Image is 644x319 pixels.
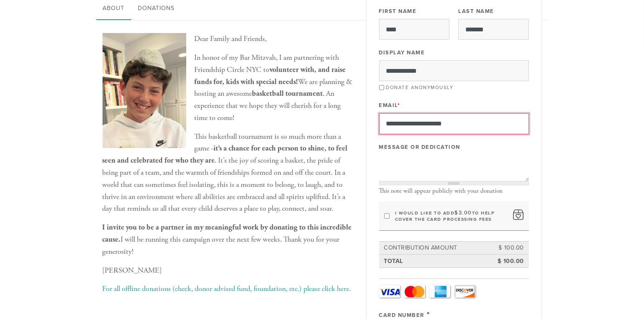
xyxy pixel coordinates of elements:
[379,285,400,298] a: Visa
[379,49,425,56] label: Display Name
[379,312,425,319] label: Card Number
[395,210,508,222] label: I would like to add to help cover the card processing fees
[103,143,348,165] b: it’s a chance for each person to shine, to feel seen and celebrated for who they are
[487,242,525,254] td: $ 100.00
[379,102,400,109] label: Email
[429,285,450,298] a: Amex
[103,52,354,124] p: In honor of my Bar Mitzvah, I am partnering with Friendship Circle NYC to We are planning & hosti...
[454,209,459,216] span: $
[454,285,475,298] a: Discover
[398,102,400,109] span: This field is required.
[427,310,431,319] span: This field is required.
[379,143,461,151] label: Message or dedication
[382,255,487,267] td: Total
[379,187,529,195] div: This note will appear publicly with your donation
[103,222,352,244] b: I invite you to be a partner in my meaningful work by donating to this incredible cause.
[487,255,525,267] td: $ 100.00
[386,84,453,90] label: Donate Anonymously
[379,8,417,15] label: First Name
[195,65,346,87] b: volunteer with, and raise funds for, kids with special needs!
[103,33,354,45] p: Dear Family and Friends,
[103,284,351,293] a: For all offline donations (check, donor advised fund, foundation, etc.) please click here.
[382,242,487,254] td: Contribution Amount
[459,209,472,216] span: 3.00
[404,285,425,298] a: MasterCard
[103,222,354,258] p: I will be running this campaign over the next few weeks. Thank you for your generosity!
[103,265,354,277] p: [PERSON_NAME]
[103,131,354,215] p: This basketball tournament is so much more than a game - . It’s the joy of scoring a basket, the ...
[458,8,494,15] label: Last Name
[252,89,323,98] b: basketball tournament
